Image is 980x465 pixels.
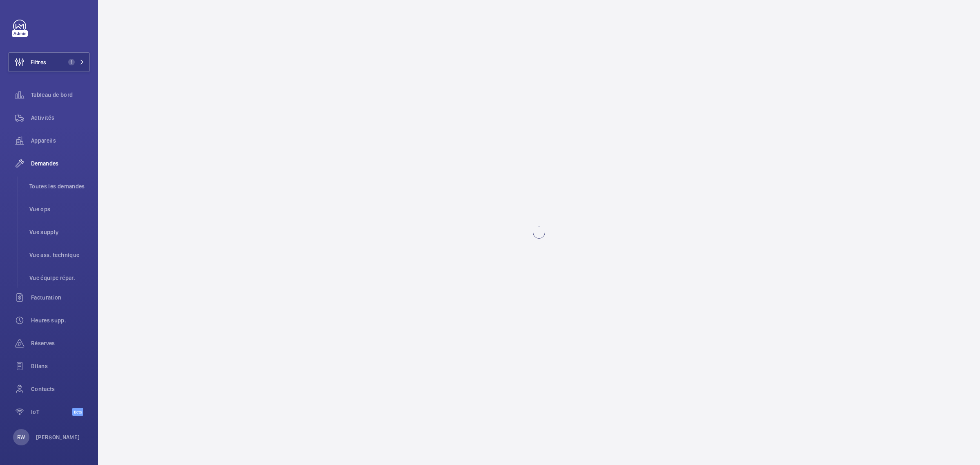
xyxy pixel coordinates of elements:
[31,385,90,393] span: Contacts
[31,316,90,324] span: Heures supp.
[8,52,90,72] button: Filtres1
[29,182,90,190] span: Toutes les demandes
[29,251,90,259] span: Vue ass. technique
[17,433,25,441] p: RW
[68,59,75,65] span: 1
[29,228,90,236] span: Vue supply
[29,205,90,213] span: Vue ops
[31,58,46,66] span: Filtres
[36,433,80,441] p: [PERSON_NAME]
[31,91,90,99] span: Tableau de bord
[31,114,90,122] span: Activités
[31,339,90,347] span: Réserves
[72,408,83,416] span: Beta
[29,274,90,282] span: Vue équipe répar.
[31,159,90,168] span: Demandes
[31,362,90,370] span: Bilans
[31,136,90,145] span: Appareils
[31,408,72,416] span: IoT
[31,293,90,302] span: Facturation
